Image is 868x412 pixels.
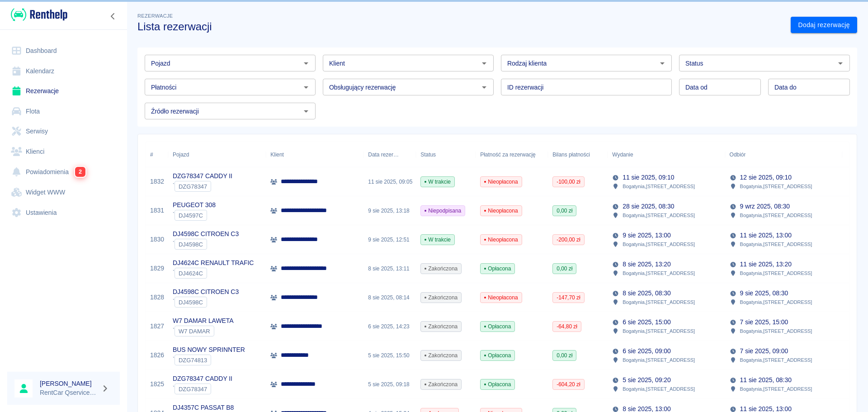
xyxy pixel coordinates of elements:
[173,181,232,192] div: `
[421,351,461,360] span: Zakończona
[548,142,608,167] div: Bilans płatności
[7,41,120,61] a: Dashboard
[173,345,245,355] p: BUS NOWY SPRINNTER
[623,289,671,298] p: 8 sie 2025, 08:30
[173,239,239,250] div: `
[363,341,416,370] div: 5 sie 2025, 15:50
[173,384,232,394] div: `
[11,7,67,22] img: Renthelp logo
[175,241,207,248] span: DJ4598C
[173,268,254,279] div: `
[740,327,812,335] p: Bogatynia , [STREET_ADDRESS]
[623,260,671,269] p: 8 sie 2025, 13:20
[421,236,454,244] span: W trakcie
[150,142,153,167] div: #
[481,265,514,273] span: Opłacona
[745,148,758,161] button: Sort
[834,57,847,70] button: Otwórz
[478,57,491,70] button: Otwórz
[623,231,671,240] p: 9 sie 2025, 13:00
[740,375,792,385] p: 11 sie 2025, 08:30
[150,264,164,273] a: 1829
[7,7,67,22] a: Renthelp logo
[740,346,788,356] p: 7 sie 2025, 09:00
[421,207,465,215] span: Niepodpisana
[40,388,98,398] p: RentCar Qservice Damar Parts
[730,142,746,167] div: Odbiór
[175,357,211,364] span: DZG74813
[421,322,461,331] span: Zakończona
[416,142,476,167] div: Status
[553,265,576,273] span: 0,00 zł
[656,57,669,70] button: Otwórz
[173,258,254,268] p: DJ4624C RENAULT TRAFIC
[679,79,761,95] input: DD.MM.YYYY
[173,316,234,326] p: W7 DAMAR LAWETA
[175,212,207,219] span: DJ4597C
[481,294,521,302] span: Nieopłacona
[553,236,584,244] span: -200,00 zł
[478,81,491,94] button: Otwórz
[553,351,576,360] span: 0,00 zł
[740,356,812,364] p: Bogatynia , [STREET_ADDRESS]
[481,322,514,331] span: Opłacona
[553,207,576,215] span: 0,00 zł
[612,142,633,167] div: Wydanie
[7,81,120,101] a: Rezerwacje
[150,322,164,331] a: 1827
[150,350,164,360] a: 1826
[740,240,812,248] p: Bogatynia , [STREET_ADDRESS]
[173,326,234,336] div: `
[175,299,207,306] span: DJ4598C
[623,356,695,364] p: Bogatynia , [STREET_ADDRESS]
[623,202,674,211] p: 28 sie 2025, 08:30
[553,178,584,186] span: -100,00 zł
[150,293,164,302] a: 1828
[740,289,788,298] p: 9 sie 2025, 08:30
[175,328,214,335] span: W7 DAMAR
[623,375,671,385] p: 5 sie 2025, 09:20
[623,346,671,356] p: 6 sie 2025, 09:00
[363,167,416,196] div: 11 sie 2025, 09:05
[740,211,812,219] p: Bogatynia , [STREET_ADDRESS]
[7,121,120,142] a: Serwisy
[553,294,584,302] span: -147,70 zł
[7,61,120,81] a: Kalendarz
[270,142,284,167] div: Klient
[480,142,536,167] div: Płatność za rezerwację
[363,225,416,254] div: 9 sie 2025, 12:51
[173,287,239,297] p: DJ4598C CITROEN C3
[150,177,164,186] a: 1832
[740,260,792,269] p: 11 sie 2025, 13:20
[168,142,266,167] div: Pojazd
[481,178,521,186] span: Nieopłacona
[623,182,695,190] p: Bogatynia , [STREET_ADDRESS]
[623,269,695,277] p: Bogatynia , [STREET_ADDRESS]
[75,167,85,177] span: 2
[7,161,120,182] a: Powiadomienia2
[608,142,725,167] div: Wydanie
[623,211,695,219] p: Bogatynia , [STREET_ADDRESS]
[175,386,211,393] span: DZG78347
[137,13,173,19] span: Rezerwacje
[175,183,211,190] span: DZG78347
[173,210,216,221] div: `
[173,229,239,239] p: DJ4598C CITROEN C3
[363,370,416,399] div: 5 sie 2025, 09:18
[146,142,168,167] div: #
[173,171,232,181] p: DZG78347 CADDY II
[791,17,857,33] a: Dodaj rezerwację
[768,79,850,95] input: DD.MM.YYYY
[300,81,312,94] button: Otwórz
[137,20,783,33] h3: Lista rezerwacji
[421,294,461,302] span: Zakończona
[481,236,521,244] span: Nieopłacona
[553,380,584,388] span: -604,20 zł
[623,385,695,393] p: Bogatynia , [STREET_ADDRESS]
[106,10,120,22] button: Zwiń nawigację
[150,379,164,389] a: 1825
[175,270,207,277] span: DJ4624C
[740,182,812,190] p: Bogatynia , [STREET_ADDRESS]
[740,298,812,306] p: Bogatynia , [STREET_ADDRESS]
[623,317,671,327] p: 6 sie 2025, 15:00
